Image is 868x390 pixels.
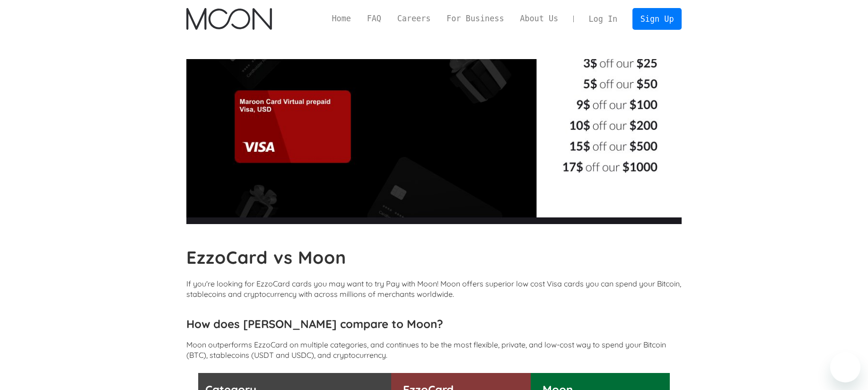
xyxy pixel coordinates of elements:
h3: How does [PERSON_NAME] compare to Moon? [186,317,682,331]
a: About Us [512,13,566,25]
a: Home [324,13,359,25]
iframe: Button to launch messaging window [830,352,860,382]
a: Log In [581,9,625,29]
a: home [186,8,272,30]
b: EzzoCard vs Moon [186,246,347,268]
a: Careers [389,13,438,25]
p: Moon outperforms EzzoCard on multiple categories, and continues to be the most flexible, private,... [186,339,682,360]
a: Sign Up [632,8,682,29]
a: For Business [438,13,512,25]
img: Moon Logo [186,8,272,30]
a: FAQ [359,13,389,25]
p: If you're looking for EzzoCard cards you may want to try Pay with Moon! Moon offers superior low ... [186,278,682,299]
